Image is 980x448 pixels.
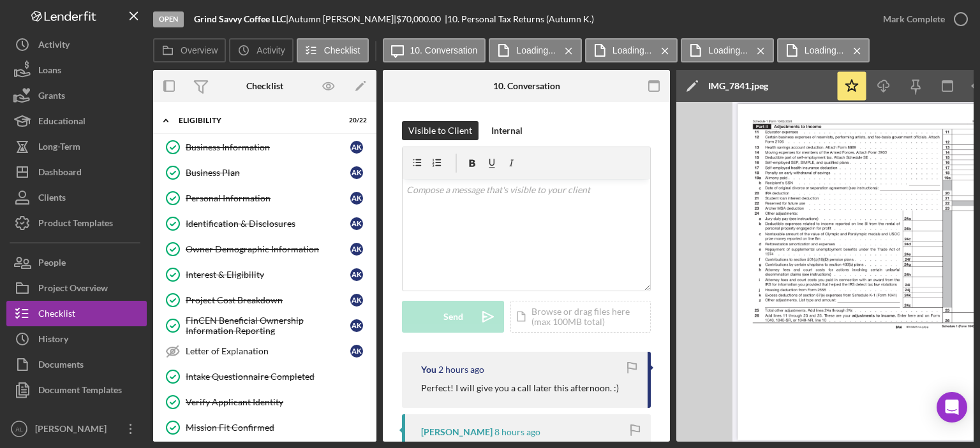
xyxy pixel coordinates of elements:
label: Activity [256,45,285,55]
div: [PERSON_NAME] [32,416,115,445]
div: You [421,365,436,375]
div: Personal Information [186,193,350,203]
div: IMG_7841.jpeg [708,81,768,91]
label: Loading... [612,45,652,55]
label: Loading... [708,45,748,55]
div: Identification & Disclosures [186,219,350,229]
a: Business InformationAK [160,134,370,160]
button: Overview [153,38,226,62]
a: Owner Demographic InformationAK [160,236,370,262]
a: FinCEN Beneficial Ownership Information ReportingAK [160,313,370,338]
a: Business PlanAK [160,160,370,185]
label: Loading... [805,45,844,55]
button: Activity [229,38,293,62]
div: Product Templates [38,210,113,239]
div: A K [350,166,363,179]
div: A K [350,217,363,230]
div: Mark Complete [883,6,945,32]
button: Project Overview [6,275,147,301]
div: Internal [491,121,523,140]
div: 10. Conversation [493,81,560,91]
div: [PERSON_NAME] [421,427,493,437]
div: Visible to Client [408,121,472,140]
div: Verify Applicant Identity [186,397,369,407]
time: 2025-08-13 13:47 [494,427,540,437]
button: Document Templates [6,377,147,403]
div: A K [350,294,363,307]
a: Letter of ExplanationAK [160,338,370,364]
label: Overview [181,45,218,55]
button: Visible to Client [402,121,479,140]
button: 10. Conversation [383,38,486,62]
div: Eligibility [179,117,335,124]
div: Clients [38,185,66,213]
button: Send [402,301,504,333]
div: | [194,14,288,24]
a: Loans [6,57,147,83]
div: Educational [38,108,85,137]
div: A K [350,243,363,256]
div: Loans [38,57,61,86]
div: A K [350,192,363,205]
button: Internal [485,121,529,140]
div: Send [443,301,463,333]
div: $70,000.00 [396,14,445,24]
div: Project Overview [38,275,108,304]
div: Checklist [38,301,75,329]
div: Grants [38,83,65,112]
div: People [38,250,66,278]
a: Intake Questionnaire Completed [160,364,370,389]
button: Loading... [585,38,678,62]
div: Open [153,11,184,27]
label: 10. Conversation [410,45,478,55]
button: Educational [6,108,147,134]
div: Interest & Eligibility [186,270,350,280]
button: History [6,326,147,352]
div: History [38,326,68,355]
div: Checklist [246,81,283,91]
div: Document Templates [38,377,122,406]
button: Activity [6,32,147,57]
a: Interest & EligibilityAK [160,262,370,287]
div: Intake Questionnaire Completed [186,372,369,382]
div: A K [350,268,363,281]
div: Dashboard [38,159,82,188]
div: Project Cost Breakdown [186,295,350,305]
a: Mission Fit Confirmed [160,415,370,440]
a: Identification & DisclosuresAK [160,211,370,236]
button: Grants [6,83,147,108]
div: Long-Term [38,134,80,163]
button: Loading... [681,38,774,62]
div: Mission Fit Confirmed [186,423,369,433]
div: Business Plan [186,168,350,178]
a: Project Cost BreakdownAK [160,287,370,313]
div: Open Intercom Messenger [937,392,967,423]
div: A K [350,141,363,154]
button: Loading... [777,38,870,62]
div: A K [350,345,363,358]
div: Activity [38,32,70,61]
div: 20 / 22 [344,117,367,124]
div: Business Information [186,142,350,152]
div: Autumn [PERSON_NAME] | [288,14,396,24]
button: Product Templates [6,210,147,236]
div: FinCEN Beneficial Ownership Information Reporting [186,315,350,336]
button: People [6,250,147,275]
button: Mark Complete [870,6,974,32]
button: Clients [6,185,147,210]
div: Owner Demographic Information [186,244,350,254]
button: Checklist [6,301,147,326]
label: Checklist [324,45,360,55]
a: Verify Applicant Identity [160,389,370,415]
div: | 10. Personal Tax Returns (Autumn K.) [445,14,594,24]
time: 2025-08-13 20:10 [438,365,484,375]
a: Personal InformationAK [160,185,370,211]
